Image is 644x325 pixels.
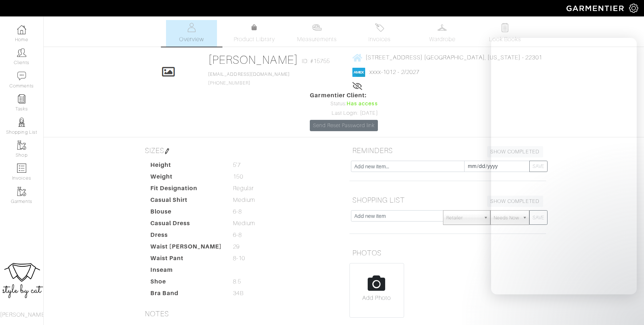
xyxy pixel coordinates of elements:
[489,35,521,44] span: Look Books
[563,2,629,15] img: garmentier-logo-header-white-b43fb05a5012e4ada735d5af1a66efaba907eab6374d6393d1fbf88cb4ef424d.png
[145,231,228,242] dt: Dress
[291,20,343,47] a: Measurements
[310,109,378,117] div: Last Login: [DATE]
[310,91,378,100] span: Garmentier Client:
[487,196,543,207] a: SHOW COMPLETED
[233,289,243,298] span: 34B
[145,289,228,301] dt: Bra Band
[234,35,275,44] span: Product Library
[233,219,255,228] span: Medium
[349,143,546,158] h5: REMINDERS
[233,161,240,169] span: 5'7
[233,242,240,251] span: 29
[310,100,378,108] div: Status:
[375,23,384,32] img: orders-27d20c2124de7fd6de4e0e44c1d41de31381a507db9b33961299e4e07d508b8c.svg
[500,23,509,32] img: todo-9ac3debb85659649dc8f770b8b6100bb5dab4b48dedcbae339e5042a72dfd3cc.svg
[479,20,530,47] a: Look Books
[142,143,339,158] h5: SIZES
[17,94,26,103] img: reminder-icon-8004d30b9f0a5d33ae49ab947aed9ed385cf756f9e5892f1edd6e32f2345188e.png
[417,20,468,47] a: Wardrobe
[145,266,228,277] dt: Inseam
[619,300,637,318] iframe: Intercom live chat
[208,53,298,66] a: [PERSON_NAME]
[145,172,228,184] dt: Weight
[208,72,290,86] span: [PHONE_NUMBER]
[297,35,337,44] span: Measurements
[312,23,321,32] img: measurements-466bbee1fd09ba9460f595b01e5d73f9e2bff037440d3c8f018324cb6cdf7a4a.svg
[142,306,339,321] h5: NOTES
[208,72,290,77] a: [EMAIL_ADDRESS][DOMAIN_NAME]
[145,196,228,207] dt: Casual Shirt
[349,193,546,207] h5: SHOPPING LIST
[446,211,481,225] span: Retailer
[347,100,378,108] span: Has access
[164,148,170,154] img: pen-cf24a1663064a2ec1b9c1bd2387e9de7a2fa800b781884d57f21acf72779bad2.png
[145,242,228,254] dt: Waist [PERSON_NAME]
[187,23,196,32] img: basicinfo-40fd8af6dae0f16599ec9e87c0ef1c0a1fdea2edbe929e3d69a839185d80c458.svg
[17,71,26,81] img: comment-icon-a0a6a9ef722e966f86d9cbdc48e553b5cf19dbc54f86b18d962a5391bc8f6eb6.png
[179,35,204,44] span: Overview
[145,207,228,219] dt: Blouse
[17,48,26,57] img: clients-icon-6bae9207a08558b7cb47a8932f037763ab4055f8c8b6bfacd5dc20c3e0201464.png
[166,20,217,47] a: Overview
[145,254,228,266] dt: Waist Pant
[349,246,546,260] h5: PHOTOS
[233,207,241,216] span: 6-8
[17,141,26,150] img: garments-icon-b7da505a4dc4fd61783c78ac3ca0ef83fa9d6f193b1c9dc38574b1d14d53ca28.png
[145,161,228,172] dt: Height
[233,254,245,263] span: 8-10
[352,53,542,62] a: [STREET_ADDRESS] [GEOGRAPHIC_DATA], [US_STATE] - 22301
[233,196,255,204] span: Medium
[302,57,330,66] span: ID: #15755
[429,35,455,44] span: Wardrobe
[17,118,26,127] img: stylists-icon-eb353228a002819b7ec25b43dbf5f0378dd9e0616d9560372ff212230b889e62.png
[229,23,280,44] a: Product Library
[233,172,243,181] span: 150
[487,146,543,157] a: SHOW COMPLETED
[17,187,26,196] img: garments-icon-b7da505a4dc4fd61783c78ac3ca0ef83fa9d6f193b1c9dc38574b1d14d53ca28.png
[310,120,378,131] a: Send Reset Password link
[17,25,26,34] img: dashboard-icon-dbcd8f5a0b271acd01030246c82b418ddd0df26cd7fceb0bd07c9910d44c42f6.png
[351,210,444,222] input: Add new item
[491,38,637,294] iframe: Intercom live chat
[145,277,228,289] dt: Shoe
[368,35,391,44] span: Invoices
[370,69,419,75] a: xxxx-1012 - 2/2027
[17,164,26,173] img: orders-icon-0abe47150d42831381b5fb84f609e132dff9fe21cb692f30cb5eec754e2cba89.png
[233,231,241,239] span: 6-8
[145,184,228,196] dt: Fit Designation
[233,184,253,193] span: Regular
[438,23,447,32] img: wardrobe-487a4870c1b7c33e795ec22d11cfc2ed9d08956e64fb3008fe2437562e282088.svg
[145,219,228,231] dt: Casual Dress
[352,68,365,77] img: american_express-1200034d2e149cdf2cc7894a33a747db654cf6f8355cb502592f1d228b2ac700.png
[351,161,465,172] input: Add new item...
[629,4,638,13] img: gear-icon-white-bd11855cb880d31180b6d7d6211b90ccbf57a29d726f0c71d8c61bd08dd39cc2.png
[366,54,542,61] span: [STREET_ADDRESS] [GEOGRAPHIC_DATA], [US_STATE] - 22301
[233,277,241,286] span: 8.5
[354,20,405,47] a: Invoices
